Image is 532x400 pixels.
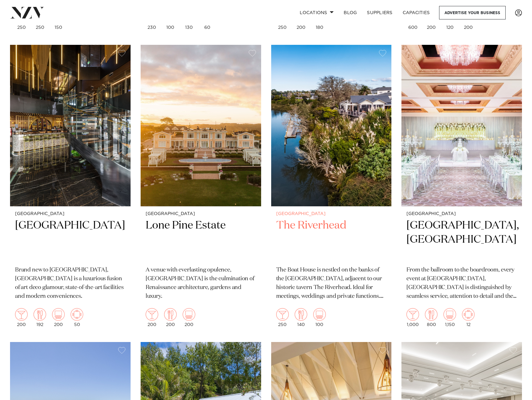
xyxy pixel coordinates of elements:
img: cocktail.png [146,308,158,321]
small: [GEOGRAPHIC_DATA] [146,212,256,216]
div: 1,000 [406,308,419,327]
small: [GEOGRAPHIC_DATA] [276,212,387,216]
p: From the ballroom to the boardroom, every event at [GEOGRAPHIC_DATA], [GEOGRAPHIC_DATA] is distin... [406,266,517,301]
p: A venue with everlasting opulence, [GEOGRAPHIC_DATA] is the culmination of Renaissance architectu... [146,266,256,301]
a: [GEOGRAPHIC_DATA] [GEOGRAPHIC_DATA], [GEOGRAPHIC_DATA] From the ballroom to the boardroom, every ... [401,45,522,332]
div: 250 [276,308,289,327]
a: [GEOGRAPHIC_DATA] [GEOGRAPHIC_DATA] Brand new to [GEOGRAPHIC_DATA], [GEOGRAPHIC_DATA] is a luxuri... [10,45,131,332]
small: [GEOGRAPHIC_DATA] [15,212,126,216]
a: SUPPLIERS [362,6,397,19]
img: nzv-logo.png [10,7,44,18]
img: meeting.png [71,308,83,321]
div: 200 [52,308,65,327]
div: 200 [164,308,177,327]
a: Advertise your business [439,6,506,19]
img: dining.png [34,308,46,321]
div: 200 [183,308,195,327]
div: 192 [34,308,46,327]
img: dining.png [425,308,438,321]
a: Capacities [398,6,435,19]
div: 12 [462,308,475,327]
div: 140 [295,308,307,327]
div: 200 [146,308,158,327]
h2: [GEOGRAPHIC_DATA], [GEOGRAPHIC_DATA] [406,218,517,261]
a: [GEOGRAPHIC_DATA] Lone Pine Estate A venue with everlasting opulence, [GEOGRAPHIC_DATA] is the cu... [141,45,261,332]
small: [GEOGRAPHIC_DATA] [406,212,517,216]
div: 200 [15,308,28,327]
div: 100 [313,308,326,327]
img: cocktail.png [276,308,289,321]
img: theatre.png [443,308,456,321]
div: 1,150 [443,308,456,327]
img: theatre.png [313,308,326,321]
img: cocktail.png [15,308,28,321]
img: theatre.png [183,308,195,321]
h2: Lone Pine Estate [146,218,256,261]
div: 50 [71,308,83,327]
img: meeting.png [462,308,475,321]
img: dining.png [295,308,307,321]
a: Locations [295,6,339,19]
h2: The Riverhead [276,218,387,261]
img: cocktail.png [406,308,419,321]
a: BLOG [339,6,362,19]
img: dining.png [164,308,177,321]
h2: [GEOGRAPHIC_DATA] [15,218,126,261]
a: [GEOGRAPHIC_DATA] The Riverhead The Boat House is nestled on the banks of the [GEOGRAPHIC_DATA], ... [271,45,392,332]
p: The Boat House is nestled on the banks of the [GEOGRAPHIC_DATA], adjacent to our historic tavern ... [276,266,387,301]
p: Brand new to [GEOGRAPHIC_DATA], [GEOGRAPHIC_DATA] is a luxurious fusion of art deco glamour, stat... [15,266,126,301]
div: 800 [425,308,438,327]
img: theatre.png [52,308,65,321]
